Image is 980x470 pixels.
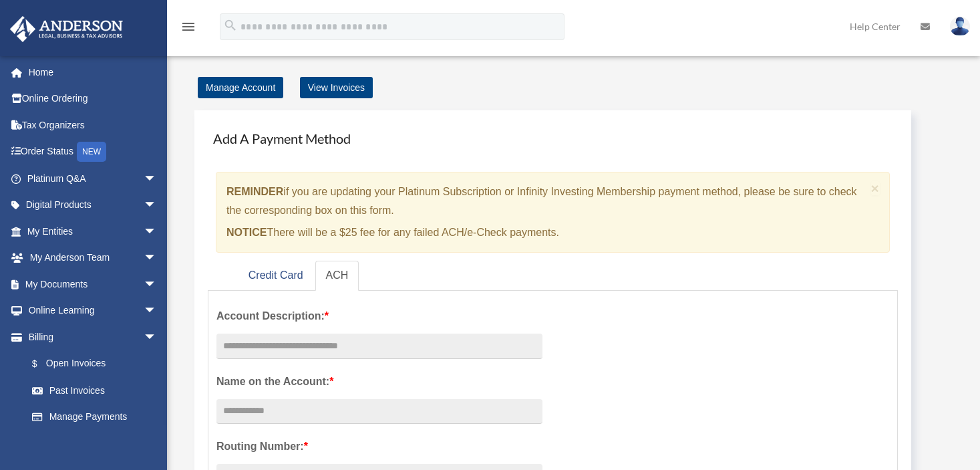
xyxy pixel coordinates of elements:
[77,142,106,162] div: NEW
[19,404,170,431] a: Manage Payments
[19,350,177,378] a: $Open Invoices
[9,218,177,245] a: My Entitiesarrow_drop_down
[9,271,177,298] a: My Documentsarrow_drop_down
[9,165,177,192] a: Platinum Q&Aarrow_drop_down
[9,59,177,86] a: Home
[9,192,177,219] a: Digital Productsarrow_drop_down
[950,17,970,36] img: User Pic
[144,192,170,219] span: arrow_drop_down
[226,227,267,238] strong: NOTICE
[144,324,170,351] span: arrow_drop_down
[223,18,238,33] i: search
[19,377,177,404] a: Past Invoices
[9,86,177,112] a: Online Ordering
[226,223,866,242] p: There will be a $25 fee for any failed ACH/e-Check payments.
[144,218,170,245] span: arrow_drop_down
[216,307,542,326] label: Account Description:
[180,19,196,35] i: menu
[315,261,359,291] a: ACH
[871,181,880,195] button: Close
[198,77,283,98] a: Manage Account
[300,77,373,98] a: View Invoices
[144,165,170,193] span: arrow_drop_down
[238,261,314,291] a: Credit Card
[871,181,880,196] span: ×
[9,298,177,324] a: Online Learningarrow_drop_down
[9,138,177,166] a: Order StatusNEW
[9,324,177,350] a: Billingarrow_drop_down
[9,245,177,271] a: My Anderson Teamarrow_drop_down
[144,245,170,272] span: arrow_drop_down
[9,112,177,138] a: Tax Organizers
[216,437,542,456] label: Routing Number:
[226,186,283,197] strong: REMINDER
[144,271,170,298] span: arrow_drop_down
[39,356,46,372] span: $
[208,124,898,153] h4: Add A Payment Method
[144,298,170,325] span: arrow_drop_down
[216,372,542,391] label: Name on the Account:
[6,16,127,42] img: Anderson Advisors Platinum Portal
[180,23,196,35] a: menu
[216,172,890,253] div: if you are updating your Platinum Subscription or Infinity Investing Membership payment method, p...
